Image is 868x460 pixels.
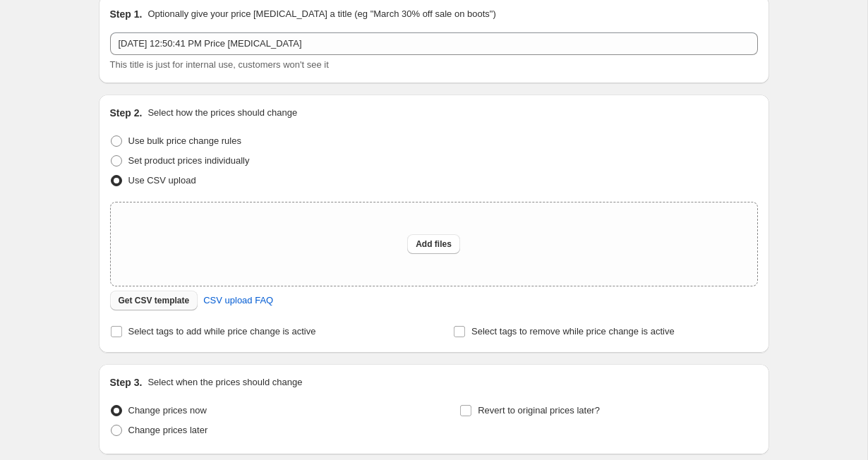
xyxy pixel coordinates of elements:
span: Add files [416,238,452,250]
p: Optionally give your price [MEDICAL_DATA] a title (eg "March 30% off sale on boots") [147,7,495,21]
h2: Step 3. [110,375,143,389]
span: Select tags to add while price change is active [128,326,316,337]
button: Get CSV template [110,291,198,310]
span: Use CSV upload [128,175,196,186]
p: Select how the prices should change [147,106,297,120]
span: Revert to original prices later? [478,405,600,416]
button: Add files [407,234,460,254]
h2: Step 2. [110,106,143,120]
p: Select when the prices should change [147,375,302,389]
span: Change prices later [128,425,208,435]
span: Use bulk price change rules [128,135,241,146]
span: This title is just for internal use, customers won't see it [110,59,329,70]
a: CSV upload FAQ [195,289,282,312]
span: CSV upload FAQ [203,293,273,308]
span: Change prices now [128,405,207,416]
h2: Step 1. [110,7,143,21]
span: Get CSV template [119,295,190,306]
span: Set product prices individually [128,155,250,166]
span: Select tags to remove while price change is active [471,326,675,337]
input: 30% off holiday sale [110,32,758,55]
